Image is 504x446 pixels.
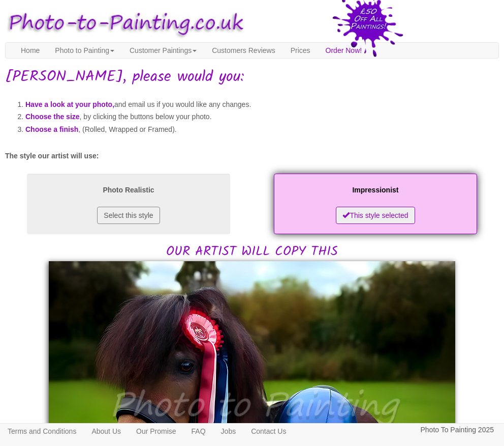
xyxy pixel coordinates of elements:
[184,424,213,439] a: FAQ
[25,113,80,121] span: Choose the size
[47,43,122,58] a: Photo to Painting
[5,171,499,259] h2: OUR ARTIST WILL COPY THIS
[122,43,204,58] a: Customer Paintings
[97,207,160,224] button: Select this style
[420,424,494,436] p: Photo To Painting 2025
[25,123,499,136] li: , (Rolled, Wrapped or Framed).
[5,151,99,161] label: The style our artist will use:
[25,110,499,123] li: , by clicking the buttons below your photo.
[25,98,499,111] li: and email us if you would like any changes.
[318,43,370,58] a: Order Now!
[284,184,467,197] p: Impressionist
[204,43,282,58] a: Customers Reviews
[129,424,184,439] a: Our Promise
[336,207,415,224] button: This style selected
[13,43,47,58] a: Home
[37,184,220,197] p: Photo Realistic
[25,125,78,133] span: Choose a finish
[84,424,129,439] a: About Us
[283,43,318,58] a: Prices
[213,424,244,439] a: Jobs
[25,100,114,108] span: Have a look at your photo,
[5,69,499,86] h1: [PERSON_NAME], please would you:
[243,424,294,439] a: Contact Us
